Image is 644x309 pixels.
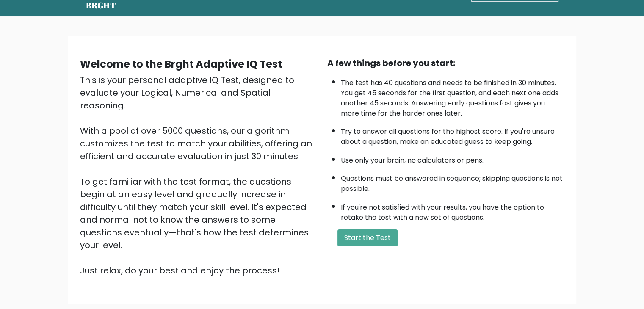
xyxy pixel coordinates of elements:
[337,229,398,246] button: Start the Test
[341,198,564,223] li: If you're not satisfied with your results, you have the option to retake the test with a new set ...
[341,74,564,119] li: The test has 40 questions and needs to be finished in 30 minutes. You get 45 seconds for the firs...
[341,169,564,194] li: Questions must be answered in sequence; skipping questions is not possible.
[86,0,116,11] h5: BRGHT
[80,57,282,71] b: Welcome to the Brght Adaptive IQ Test
[341,122,564,147] li: Try to answer all questions for the highest score. If you're unsure about a question, make an edu...
[80,74,317,277] div: This is your personal adaptive IQ Test, designed to evaluate your Logical, Numerical and Spatial ...
[341,151,564,166] li: Use only your brain, no calculators or pens.
[327,57,564,69] div: A few things before you start:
